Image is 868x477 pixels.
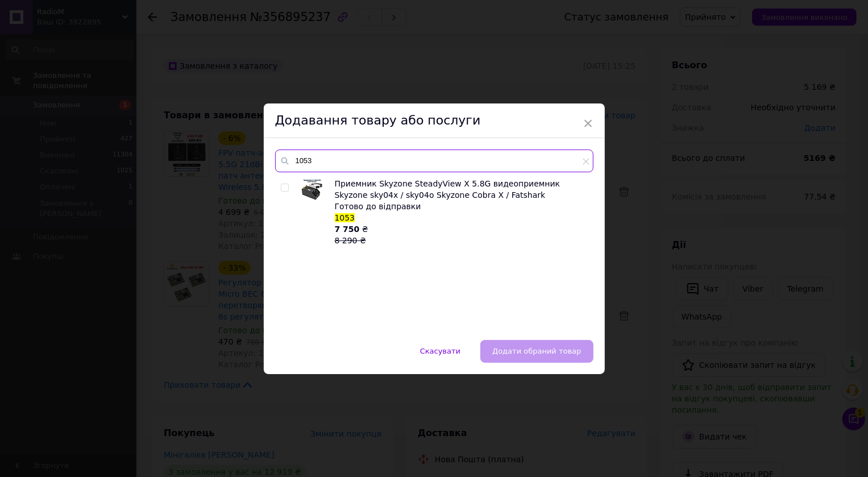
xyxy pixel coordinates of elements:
[335,201,587,212] div: Готово до відправки
[583,114,593,133] span: ×
[408,340,472,363] button: Скасувати
[420,347,460,355] span: Скасувати
[335,179,560,200] span: Приемник Skyzone SteadyView X 5.8G видеоприемник Skyzone sky04x / sky04o Skyzone Cobra X / Fatshark
[335,236,366,245] span: 8 290 ₴
[301,178,323,201] img: Приемник Skyzone SteadyView X 5.8G видеоприемник Skyzone sky04x / sky04o Skyzone Cobra X / Fatshark
[335,225,360,234] b: 7 750
[335,213,355,222] span: 1053
[264,103,605,138] div: Додавання товару або послуги
[335,223,587,246] div: ₴
[275,150,593,172] input: Пошук за товарами та послугами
